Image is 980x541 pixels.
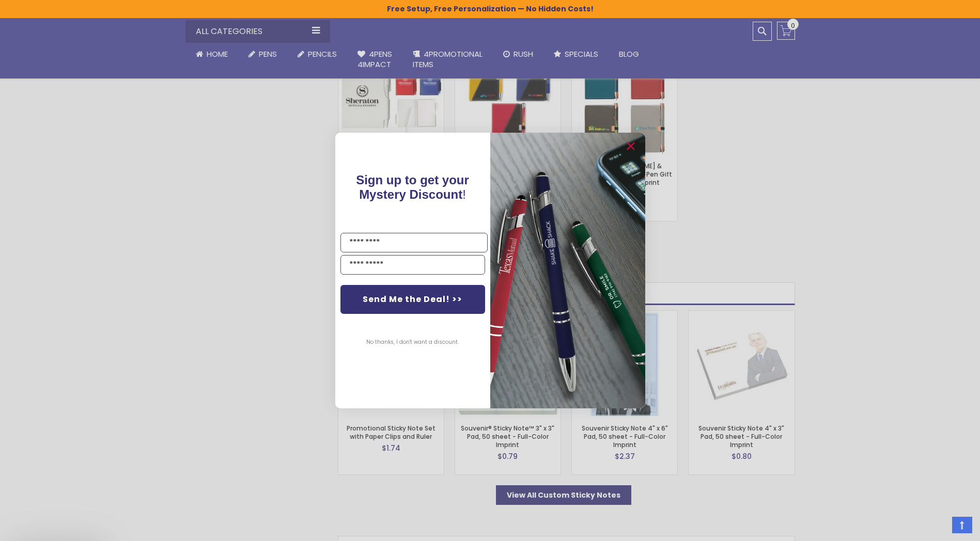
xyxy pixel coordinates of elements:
iframe: Google Customer Reviews [895,513,980,541]
span: Sign up to get your Mystery Discount [356,173,469,201]
span: ! [356,173,469,201]
button: Send Me the Deal! >> [340,285,485,314]
input: YOUR EMAIL [340,255,485,275]
img: 081b18bf-2f98-4675-a917-09431eb06994.jpeg [490,133,645,408]
button: Close dialog [623,138,639,154]
button: No thanks, I don't want a discount. [361,329,464,355]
